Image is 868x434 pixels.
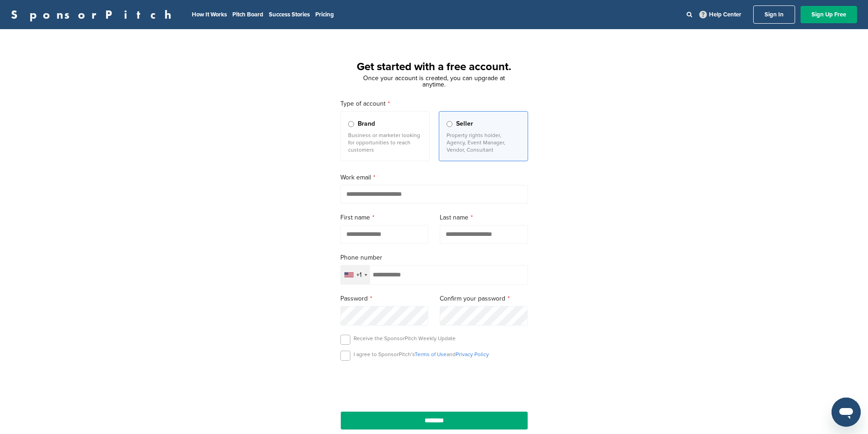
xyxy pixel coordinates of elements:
label: Phone number [340,253,528,263]
span: Brand [358,119,375,129]
input: Seller Property rights holder, Agency, Event Manager, Vendor, Consultant [447,121,452,127]
label: Confirm your password [440,294,528,304]
a: SponsorPitch [11,9,177,20]
a: Sign In [753,5,795,24]
div: +1 [356,272,362,278]
input: Brand Business or marketer looking for opportunities to reach customers [348,121,354,127]
p: Receive the SponsorPitch Weekly Update [354,335,456,342]
a: Sign Up Free [801,6,857,23]
p: I agree to SponsorPitch’s and [354,351,489,358]
span: Once your account is created, you can upgrade at anytime. [363,74,505,88]
a: How It Works [192,11,227,18]
span: Seller [456,119,473,129]
div: Selected country [341,266,370,284]
a: Success Stories [269,11,310,18]
label: First name [340,213,429,223]
label: Last name [440,213,528,223]
label: Password [340,294,429,304]
iframe: reCAPTCHA [382,371,486,398]
label: Type of account [340,99,528,109]
a: Pricing [315,11,334,18]
a: Privacy Policy [456,351,489,357]
label: Work email [340,173,528,183]
iframe: Button to launch messaging window [832,398,861,427]
a: Terms of Use [415,351,447,357]
p: Business or marketer looking for opportunities to reach customers [348,132,422,153]
a: Pitch Board [232,11,263,18]
h1: Get started with a free account. [329,59,539,75]
a: Help Center [698,9,743,20]
p: Property rights holder, Agency, Event Manager, Vendor, Consultant [447,132,520,153]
